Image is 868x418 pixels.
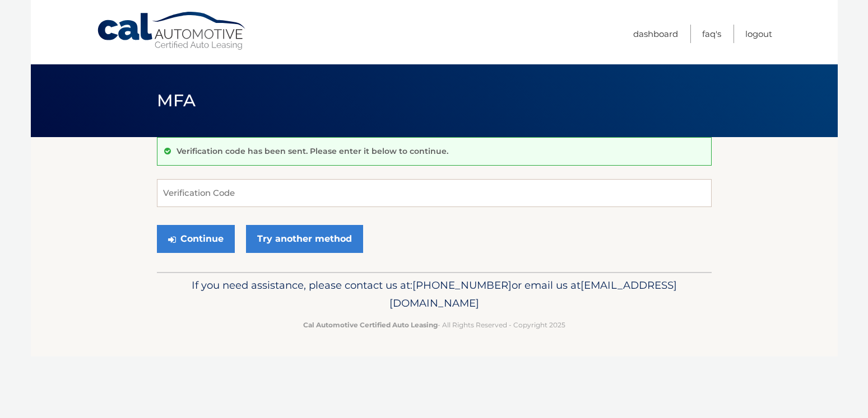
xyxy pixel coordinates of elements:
[164,319,704,331] p: - All Rights Reserved - Copyright 2025
[157,225,235,253] button: Continue
[745,25,772,43] a: Logout
[96,11,248,51] a: Cal Automotive
[164,276,704,312] p: If you need assistance, please contact us at: or email us at
[157,179,712,207] input: Verification Code
[303,321,438,329] strong: Cal Automotive Certified Auto Leasing
[702,25,721,43] a: FAQ's
[412,279,512,292] span: [PHONE_NUMBER]
[246,225,363,253] a: Try another method
[177,146,448,156] p: Verification code has been sent. Please enter it below to continue.
[633,25,678,43] a: Dashboard
[389,279,677,309] span: [EMAIL_ADDRESS][DOMAIN_NAME]
[157,90,196,111] span: MFA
